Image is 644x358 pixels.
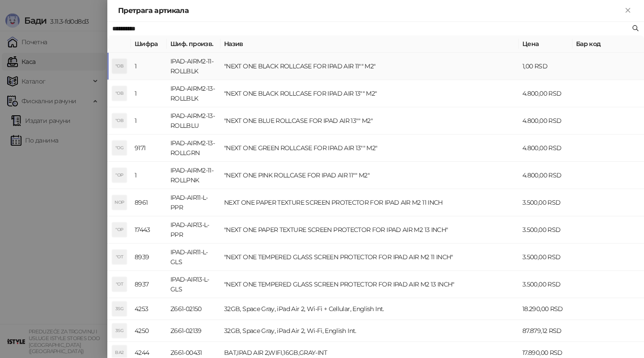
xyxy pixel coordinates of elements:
td: IPAD-AIRM2-13-ROLLBLK [167,80,220,107]
td: 1 [131,107,167,135]
td: 4253 [131,298,167,320]
td: Z661-02150 [167,298,220,320]
td: 3.500,00 RSD [519,189,572,216]
td: 3.500,00 RSD [519,271,572,298]
td: NEXT ONE PAPER TEXTURE SCREEN PROTECTOR FOR IPAD AIR M2 11 INCH [220,189,519,216]
td: 4.800,00 RSD [519,107,572,135]
td: "NEXT ONE GREEN ROLLCASE FOR IPAD AIR 13"" M2" [220,135,519,162]
td: 4.800,00 RSD [519,135,572,162]
td: IPAD-AIRM2-11-ROLLPNK [167,162,220,189]
td: "NEXT ONE TEMPERED GLASS SCREEN PROTECTOR FOR IPAD AIR M2 13 INCH" [220,271,519,298]
div: "OB [112,114,127,128]
td: 4.800,00 RSD [519,162,572,189]
td: "NEXT ONE PAPER TEXTURE SCREEN PROTECTOR FOR IPAD AIR M2 13 INCH" [220,216,519,244]
td: "NEXT ONE BLACK ROLLCASE FOR IPAD AIR 11"" M2" [220,53,519,80]
td: IPAD-AIR13-L-PPR [167,216,220,244]
div: "OT [112,250,127,264]
div: "OG [112,141,127,155]
td: IPAD-AIR13-L-GLS [167,271,220,298]
th: Шиф. произв. [167,35,220,53]
div: "OB [112,86,127,101]
td: 4250 [131,320,167,342]
div: 3SG [112,324,127,338]
td: 87.879,12 RSD [519,320,572,342]
td: 3.500,00 RSD [519,216,572,244]
td: IPAD-AIR11-L-GLS [167,244,220,271]
td: 1,00 RSD [519,53,572,80]
td: 32GB, Space Gray, iPad Air 2, Wi-Fi + Cellular, English Int. [220,298,519,320]
td: 4.800,00 RSD [519,80,572,107]
td: 8939 [131,244,167,271]
div: "OT [112,277,127,291]
td: "NEXT ONE PINK ROLLCASE FOR IPAD AIR 11"" M2" [220,162,519,189]
div: "OB [112,59,127,73]
td: 1 [131,80,167,107]
td: 1 [131,162,167,189]
td: 32GB, Space Gray, iPad Air 2, Wi-Fi, English Int. [220,320,519,342]
div: 3SG [112,302,127,316]
th: Шифра [131,35,167,53]
td: Z661-02139 [167,320,220,342]
td: 1 [131,53,167,80]
td: "NEXT ONE BLUE ROLLCASE FOR IPAD AIR 13"" M2" [220,107,519,135]
th: Бар код [572,35,644,53]
div: Претрага артикала [118,5,623,16]
div: "OP [112,223,127,237]
td: 17443 [131,216,167,244]
div: NOP [112,195,127,210]
td: 8961 [131,189,167,216]
div: "OP [112,168,127,182]
td: 18.290,00 RSD [519,298,572,320]
td: IPAD-AIRM2-13-ROLLBLU [167,107,220,135]
td: IPAD-AIRM2-11-ROLLBLK [167,53,220,80]
td: "NEXT ONE BLACK ROLLCASE FOR IPAD AIR 13"" M2" [220,80,519,107]
td: IPAD-AIR11-L-PPR [167,189,220,216]
td: 3.500,00 RSD [519,244,572,271]
td: 8937 [131,271,167,298]
th: Назив [220,35,519,53]
td: "NEXT ONE TEMPERED GLASS SCREEN PROTECTOR FOR IPAD AIR M2 11 INCH" [220,244,519,271]
button: Close [623,5,633,16]
th: Цена [519,35,572,53]
td: IPAD-AIRM2-13-ROLLGRN [167,135,220,162]
td: 9171 [131,135,167,162]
